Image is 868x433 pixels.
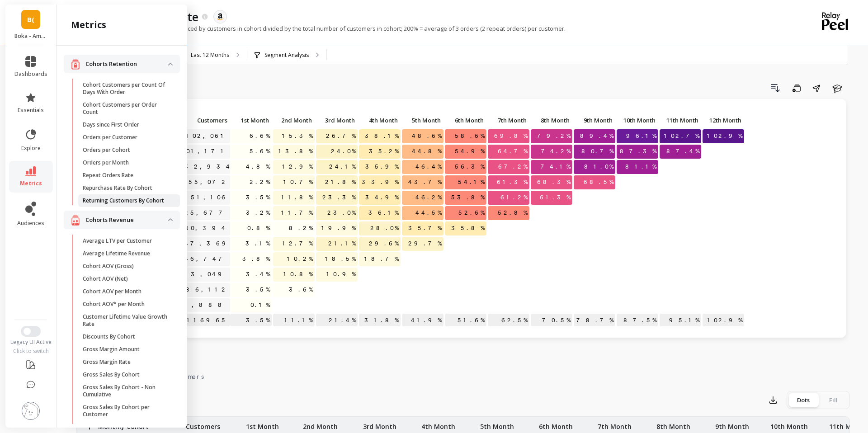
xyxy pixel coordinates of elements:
[414,191,443,204] span: 46.2%
[421,417,455,431] p: 4th Month
[445,114,486,127] p: 6th Month
[287,283,315,297] span: 3.6%
[176,114,230,127] p: Customers
[21,145,41,152] span: explore
[490,117,527,124] span: 7th Month
[367,145,401,158] span: 35.2%
[705,129,744,143] span: 102.9%
[402,314,443,327] p: 41.9%
[404,117,441,124] span: 5th Month
[325,206,358,220] span: 23.0%
[320,221,358,235] span: 19.9%
[246,417,279,431] p: 1st Month
[22,402,40,420] img: profile picture
[83,197,164,204] p: Returning Customers By Cohort
[5,339,57,346] div: Legacy UI Active
[83,301,145,308] p: Cohort AOV* per Month
[363,129,401,143] span: 38.1%
[273,314,315,327] p: 11.1%
[410,145,443,158] span: 44.8%
[244,191,272,204] span: 3.5%
[829,417,867,431] p: 11th Month
[456,175,486,189] span: 54.1%
[275,117,312,124] span: 2nd Month
[359,114,401,128] div: Toggle SortBy
[704,117,741,124] span: 12th Month
[216,13,224,21] img: api.amazon.svg
[323,252,358,266] span: 18.5%
[656,417,690,431] p: 8th Month
[248,145,272,158] span: 5.6%
[702,114,745,128] div: Toggle SortBy
[184,283,230,297] a: 86,112
[363,252,401,266] span: 18.7%
[447,117,484,124] span: 6th Month
[453,129,486,143] span: 58.6%
[83,288,142,295] p: Cohort AOV per Month
[183,298,230,312] a: 1,888
[539,145,572,158] span: 74.2%
[244,283,272,297] span: 3.5%
[660,114,701,127] p: 11th Month
[318,117,355,124] span: 3rd Month
[618,117,656,124] span: 10th Month
[617,314,658,327] p: 87.5%
[244,237,272,250] span: 3.1%
[176,206,231,220] a: 125,677
[168,63,173,66] img: down caret icon
[241,252,272,266] span: 3.8%
[325,268,358,281] span: 10.9%
[488,314,529,327] p: 62.5%
[83,371,140,378] p: Gross Sales By Cohort
[83,333,135,340] p: Discounts By Cohort
[316,114,358,127] p: 3rd Month
[178,117,227,124] span: Customers
[530,114,573,128] div: Toggle SortBy
[230,114,272,127] p: 1st Month
[17,220,44,227] span: audiences
[361,117,398,124] span: 4th Month
[445,314,486,327] p: 51.6%
[230,314,272,327] p: 3.5%
[598,417,632,431] p: 7th Month
[285,252,315,266] span: 10.2%
[573,114,616,128] div: Toggle SortBy
[20,180,42,187] span: metrics
[249,298,272,312] span: 0.1%
[659,114,702,128] div: Toggle SortBy
[406,221,443,235] span: 35.7%
[406,237,443,250] span: 29.7%
[618,145,658,158] span: 87.3%
[83,121,139,128] p: Days since First Order
[83,313,169,328] p: Customer Lifetime Value Growth Rate
[582,160,615,174] span: 81.0%
[176,237,234,250] a: 147,369
[402,114,443,127] p: 5th Month
[280,160,315,174] span: 12.9%
[85,60,168,69] p: Cohorts Retention
[316,114,359,128] div: Toggle SortBy
[414,206,443,220] span: 44.5%
[83,250,150,257] p: Average Lifetime Revenue
[496,206,529,220] span: 52.8%
[662,129,701,143] span: 102.7%
[453,145,486,158] span: 54.9%
[324,129,358,143] span: 26.7%
[535,175,572,189] span: 68.3%
[83,384,169,398] p: Gross Sales By Cohort - Non Cumulative
[495,175,529,189] span: 61.3%
[83,275,128,282] p: Cohort AOV (Net)
[191,52,229,59] p: Last 12 Months
[818,393,848,407] div: Fill
[244,160,272,174] span: 4.8%
[178,145,230,158] a: 101,171
[83,263,134,270] p: Cohort AOV (Gross)
[245,221,272,235] span: 0.8%
[176,314,230,327] p: 116965
[186,417,220,431] p: Customers
[703,314,744,327] p: 102.9%
[496,160,529,174] span: 67.2%
[410,129,443,143] span: 48.6%
[248,175,272,189] span: 2.2%
[14,71,47,78] span: dashboards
